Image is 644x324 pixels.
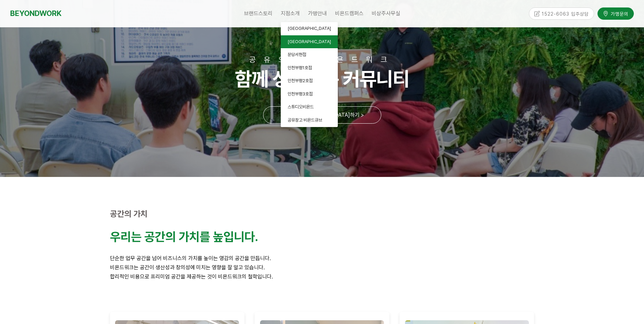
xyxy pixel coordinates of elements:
[281,35,338,49] a: [GEOGRAPHIC_DATA]
[244,10,273,17] span: 브랜드스토리
[288,118,322,123] span: 공유창고 비욘드큐브
[10,7,61,20] a: BEYONDWORK
[288,78,313,83] span: 인천부평2호점
[110,254,534,263] p: 단순한 업무 공간을 넘어 비즈니스의 가치를 높이는 영감의 공간을 만듭니다.
[372,10,400,17] span: 비상주사무실
[281,101,338,114] a: 스튜디오비욘드
[308,10,327,17] span: 가맹안내
[288,104,314,109] span: 스튜디오비욘드
[281,61,338,75] a: 인천부평1호점
[304,5,331,22] a: 가맹안내
[288,52,306,57] span: 분당서현점
[110,209,148,219] strong: 공간의 가치
[240,5,277,22] a: 브랜드스토리
[277,5,304,22] a: 지점소개
[331,5,368,22] a: 비욘드캠퍼스
[281,88,338,101] a: 인천부평3호점
[110,272,534,281] p: 합리적인 비용으로 프리미엄 공간을 제공하는 것이 비욘드워크의 철학입니다.
[368,5,404,22] a: 비상주사무실
[288,65,312,70] span: 인천부평1호점
[281,48,338,61] a: 분당서현점
[288,39,331,44] span: [GEOGRAPHIC_DATA]
[281,22,338,35] a: [GEOGRAPHIC_DATA]
[281,10,300,17] span: 지점소개
[288,91,313,96] span: 인천부평3호점
[609,10,628,17] span: 가맹문의
[597,7,634,19] a: 가맹문의
[110,263,534,272] p: 비욘드워크는 공간이 생산성과 창의성에 미치는 영향을 잘 알고 있습니다.
[281,114,338,127] a: 공유창고 비욘드큐브
[110,230,258,244] strong: 우리는 공간의 가치를 높입니다.
[288,26,331,31] span: [GEOGRAPHIC_DATA]
[335,10,364,17] span: 비욘드캠퍼스
[281,74,338,88] a: 인천부평2호점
